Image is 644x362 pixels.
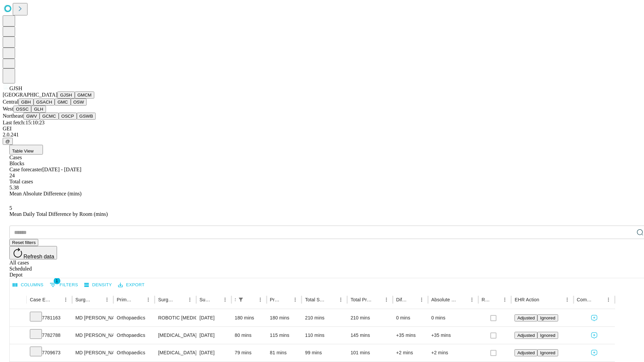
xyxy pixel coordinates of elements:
[71,99,87,106] button: OSW
[540,295,549,304] button: Sort
[235,344,263,361] div: 79 mins
[9,239,38,246] button: Reset filters
[562,295,572,304] button: Menu
[40,113,59,120] button: GCMC
[30,297,51,302] div: Case Epic Id
[270,327,299,344] div: 115 mins
[12,148,34,154] span: Table View
[117,297,133,302] div: Primary Service
[537,332,558,339] button: Ignored
[12,240,36,245] span: Reset filters
[30,327,69,344] div: 7782788
[336,295,345,304] button: Menu
[134,295,144,304] button: Sort
[75,344,110,361] div: MD [PERSON_NAME] [PERSON_NAME] Md
[351,309,389,326] div: 210 mins
[500,295,509,304] button: Menu
[515,349,537,356] button: Adjusted
[515,314,537,321] button: Adjusted
[220,295,230,304] button: Menu
[467,295,477,304] button: Menu
[235,327,263,344] div: 80 mins
[236,295,246,304] div: 1 active filter
[9,173,15,178] span: 24
[18,99,34,106] button: GBH
[351,327,389,344] div: 145 mins
[30,344,69,361] div: 7709673
[577,297,594,302] div: Comments
[54,278,60,284] span: 1
[417,295,426,304] button: Menu
[11,280,45,290] button: Select columns
[396,344,425,361] div: +2 mins
[31,106,46,113] button: GLH
[491,295,500,304] button: Sort
[158,309,193,326] div: ROBOTIC [MEDICAL_DATA] KNEE TOTAL
[517,350,535,355] span: Adjusted
[305,327,344,344] div: 110 mins
[211,295,220,304] button: Sort
[200,344,228,361] div: [DATE]
[281,295,290,304] button: Sort
[144,295,153,304] button: Menu
[102,295,112,304] button: Menu
[3,138,13,145] button: @
[408,295,417,304] button: Sort
[9,246,57,259] button: Refresh data
[34,99,55,106] button: GSACH
[3,92,57,98] span: [GEOGRAPHIC_DATA]
[396,327,425,344] div: +35 mins
[431,327,475,344] div: +35 mins
[9,167,42,172] span: Case forecaster
[176,295,185,304] button: Sort
[52,295,61,304] button: Sort
[9,205,12,211] span: 5
[93,295,102,304] button: Sort
[351,344,389,361] div: 101 mins
[515,332,537,339] button: Adjusted
[290,295,300,304] button: Menu
[482,297,490,302] div: Resolved in EHR
[3,106,13,112] span: West
[61,295,70,304] button: Menu
[515,297,539,302] div: EHR Action
[235,309,263,326] div: 180 mins
[75,327,110,344] div: MD [PERSON_NAME] [PERSON_NAME] Md
[75,297,92,302] div: Surgeon Name
[9,185,19,190] span: 5.38
[305,344,344,361] div: 99 mins
[200,309,228,326] div: [DATE]
[382,295,391,304] button: Menu
[3,113,23,119] span: Northeast
[540,350,555,355] span: Ignored
[48,280,80,290] button: Show filters
[5,139,10,144] span: @
[117,327,151,344] div: Orthopaedics
[200,327,228,344] div: [DATE]
[305,297,326,302] div: Total Scheduled Duration
[3,126,641,132] div: GEI
[517,333,535,338] span: Adjusted
[3,132,641,138] div: 2.0.241
[540,315,555,320] span: Ignored
[9,191,82,196] span: Mean Absolute Difference (mins)
[200,297,210,302] div: Surgery Date
[246,295,256,304] button: Sort
[59,113,77,120] button: OSCP
[158,327,193,344] div: [MEDICAL_DATA] [MEDICAL_DATA]
[396,309,425,326] div: 0 mins
[270,309,299,326] div: 180 mins
[537,314,558,321] button: Ignored
[372,295,382,304] button: Sort
[13,347,23,359] button: Expand
[75,92,94,99] button: GMCM
[431,344,475,361] div: +2 mins
[185,295,195,304] button: Menu
[158,297,175,302] div: Surgery Name
[116,280,146,290] button: Export
[305,309,344,326] div: 210 mins
[270,297,281,302] div: Predicted In Room Duration
[256,295,265,304] button: Menu
[13,106,32,113] button: OSSC
[75,309,110,326] div: MD [PERSON_NAME] [PERSON_NAME] Md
